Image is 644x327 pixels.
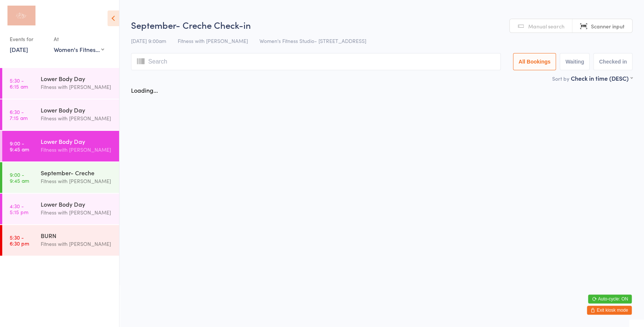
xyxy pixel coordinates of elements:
[41,177,113,185] div: Fitness with [PERSON_NAME]
[571,74,632,82] div: Check in time (DESC)
[10,172,29,183] time: 9:00 - 9:45 am
[10,45,28,53] a: [DATE]
[259,37,366,44] span: Women's Fitness Studio- [STREET_ADDRESS]
[41,83,113,91] div: Fitness with [PERSON_NAME]
[54,33,104,45] div: At
[2,99,119,130] a: 6:30 -7:15 amLower Body DayFitness with [PERSON_NAME]
[10,234,29,246] time: 5:30 - 6:30 pm
[41,200,113,208] div: Lower Body Day
[41,169,113,177] div: September- Creche
[10,140,29,152] time: 9:00 - 9:45 am
[41,106,113,114] div: Lower Body Day
[41,231,113,240] div: BURN
[131,37,166,44] span: [DATE] 9:00am
[10,109,28,121] time: 6:30 - 7:15 am
[41,137,113,145] div: Lower Body Day
[131,19,632,31] h2: September- Creche Check-in
[41,208,113,217] div: Fitness with [PERSON_NAME]
[2,162,119,193] a: 9:00 -9:45 amSeptember- CrecheFitness with [PERSON_NAME]
[513,53,556,70] button: All Bookings
[41,145,113,154] div: Fitness with [PERSON_NAME]
[2,131,119,161] a: 9:00 -9:45 amLower Body DayFitness with [PERSON_NAME]
[2,68,119,99] a: 5:30 -6:15 amLower Body DayFitness with [PERSON_NAME]
[131,86,158,94] div: Loading...
[528,22,564,30] span: Manual search
[10,203,28,215] time: 4:30 - 5:15 pm
[591,22,625,30] span: Scanner input
[560,53,589,70] button: Waiting
[41,240,113,248] div: Fitness with [PERSON_NAME]
[131,53,501,70] input: Search
[588,294,632,303] button: Auto-cycle: ON
[2,225,119,256] a: 5:30 -6:30 pmBURNFitness with [PERSON_NAME]
[593,53,632,70] button: Checked in
[10,33,46,45] div: Events for
[54,45,104,53] div: Women's Fitness Studio- [STREET_ADDRESS]
[587,306,632,315] button: Exit kiosk mode
[2,194,119,224] a: 4:30 -5:15 pmLower Body DayFitness with [PERSON_NAME]
[7,6,35,25] img: Fitness with Zoe
[178,37,248,44] span: Fitness with [PERSON_NAME]
[552,75,569,82] label: Sort by
[10,77,28,89] time: 5:30 - 6:15 am
[41,114,113,123] div: Fitness with [PERSON_NAME]
[41,74,113,83] div: Lower Body Day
